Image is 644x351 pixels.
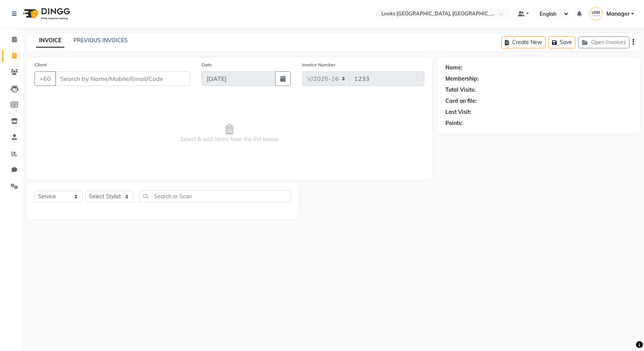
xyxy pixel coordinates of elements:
input: Search or Scan [139,190,291,202]
button: Create New [501,36,545,48]
label: Invoice Number [302,61,335,68]
span: Manager [606,10,629,18]
button: Open Invoices [578,36,629,48]
span: Select & add items from the list below [34,95,424,172]
div: Name: [445,64,463,72]
div: Total Visits: [445,86,476,94]
button: +60 [34,71,56,86]
label: Date [202,61,212,68]
div: Last Visit: [445,108,471,116]
input: Search by Name/Mobile/Email/Code [55,71,190,86]
a: INVOICE [36,34,64,48]
img: Manager [589,7,603,20]
a: PREVIOUS INVOICES [74,37,128,44]
label: Client [34,61,47,68]
div: Membership: [445,75,479,83]
img: logo [20,3,72,25]
div: Card on file: [445,97,477,105]
div: Points: [445,119,463,127]
button: Save [549,36,575,48]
